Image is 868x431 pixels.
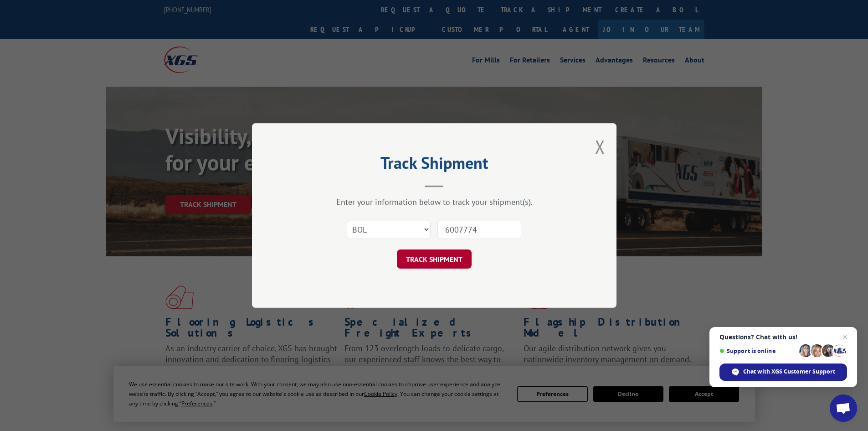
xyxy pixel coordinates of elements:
[839,332,850,343] span: Close chat
[595,135,605,159] button: Close modal
[743,368,835,376] span: Chat with XGS Customer Support
[719,363,847,381] div: Chat with XGS Customer Support
[719,348,796,354] span: Support is online
[437,220,521,239] input: Number(s)
[719,333,847,341] span: Questions? Chat with us!
[830,395,857,422] div: Open chat
[298,156,571,174] h2: Track Shipment
[298,197,571,207] div: Enter your information below to track your shipment(s).
[397,249,472,269] button: TRACK SHIPMENT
